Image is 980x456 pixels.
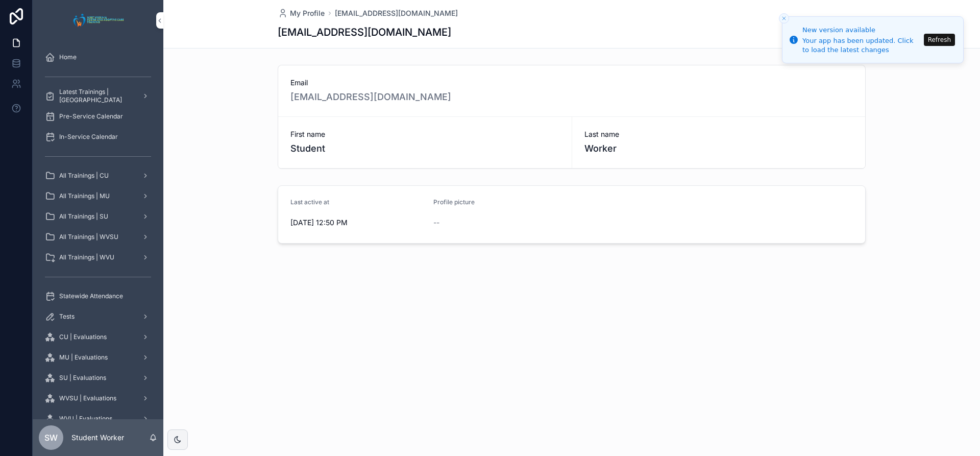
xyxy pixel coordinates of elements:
[59,394,116,402] span: WVSU | Evaluations
[59,53,77,61] span: Home
[59,133,118,141] span: In-Service Calendar
[39,369,157,387] a: SU | Evaluations
[59,192,110,200] span: All Trainings | MU
[39,287,157,305] a: Statewide Attendance
[71,433,124,443] p: Student Worker
[290,218,425,228] span: [DATE] 12:50 PM
[335,8,458,18] a: [EMAIL_ADDRESS][DOMAIN_NAME]
[278,25,451,39] h1: [EMAIL_ADDRESS][DOMAIN_NAME]
[59,333,107,341] span: CU | Evaluations
[59,415,112,423] span: WVU | Evaluations
[39,228,157,246] a: All Trainings | WVSU
[39,348,157,367] a: MU | Evaluations
[924,34,955,46] button: Refresh
[39,107,157,126] a: Pre-Service Calendar
[59,374,106,382] span: SU | Evaluations
[59,88,134,104] span: Latest Trainings | [GEOGRAPHIC_DATA]
[290,90,451,104] a: [EMAIL_ADDRESS][DOMAIN_NAME]
[39,128,157,146] a: In-Service Calendar
[59,112,123,121] span: Pre-Service Calendar
[290,198,329,206] span: Last active at
[278,8,325,18] a: My Profile
[39,248,157,267] a: All Trainings | WVU
[802,25,921,35] div: New version available
[44,431,58,444] span: SW
[39,166,157,185] a: All Trainings | CU
[39,187,157,205] a: All Trainings | MU
[39,410,157,428] a: WVU | Evaluations
[59,292,123,300] span: Statewide Attendance
[59,172,109,180] span: All Trainings | CU
[59,353,108,362] span: MU | Evaluations
[290,78,853,88] span: Email
[39,87,157,105] a: Latest Trainings | [GEOGRAPHIC_DATA]
[433,218,439,228] span: --
[59,313,75,321] span: Tests
[70,12,126,29] img: App logo
[39,307,157,326] a: Tests
[39,389,157,407] a: WVSU | Evaluations
[59,233,118,241] span: All Trainings | WVSU
[290,141,559,156] span: Student
[39,48,157,66] a: Home
[779,13,789,23] button: Close toast
[802,36,921,55] div: Your app has been updated. Click to load the latest changes
[433,198,475,206] span: Profile picture
[584,129,853,139] span: Last name
[59,253,114,261] span: All Trainings | WVU
[584,141,853,156] span: Worker
[290,8,325,18] span: My Profile
[59,212,108,221] span: All Trainings | SU
[33,41,163,419] div: scrollable content
[39,207,157,226] a: All Trainings | SU
[290,129,559,139] span: First name
[39,328,157,346] a: CU | Evaluations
